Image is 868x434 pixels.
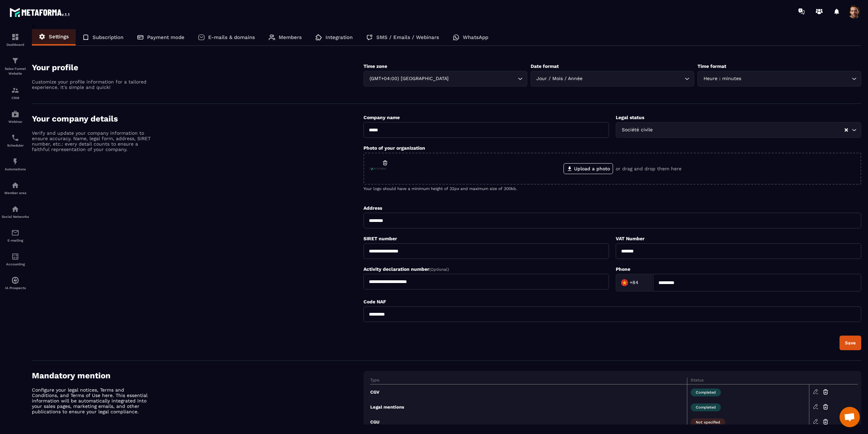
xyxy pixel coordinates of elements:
span: Heure : minutes [702,75,743,82]
span: Jour / Mois / Année [535,75,584,82]
img: formation [11,86,19,94]
p: Member area [2,191,29,195]
p: IA Prospects [2,286,29,290]
img: Country Flag [618,276,631,289]
p: Verify and update your company information to ensure accuracy. Name, legal form, address, SIRET n... [32,130,151,152]
span: (GMT+04:00) [GEOGRAPHIC_DATA] [368,75,450,82]
img: social-network [11,205,19,213]
p: or drag and drop them here [616,166,682,171]
img: scheduler [11,134,19,142]
span: Société civile [620,126,654,134]
p: Social Networks [2,215,29,219]
input: Search for option [743,75,850,82]
p: Members [279,34,302,40]
p: Payment mode [147,34,184,40]
label: Photo of your organization [363,145,425,151]
p: CRM [2,96,29,100]
p: Scheduler [2,144,29,147]
h4: Your company details [32,114,363,124]
span: Completed [691,389,721,396]
img: automations [11,110,19,118]
label: Time format [697,63,726,69]
a: accountantaccountantAccounting [2,247,29,271]
button: Clear Selected [845,128,848,133]
input: Search for option [450,75,516,82]
button: Save [840,336,861,350]
p: Automations [2,167,29,171]
div: Save [845,340,856,345]
span: Not specified [691,418,725,426]
label: Code NAF [363,299,386,304]
input: Search for option [584,75,683,82]
label: Legal status [616,115,644,120]
a: automationsautomationsAutomations [2,152,29,176]
img: accountant [11,252,19,261]
a: emailemailE-mailing [2,224,29,247]
label: VAT Number [616,236,645,241]
p: Accounting [2,262,29,266]
label: Time zone [363,63,387,69]
span: Completed [691,403,721,411]
p: WhatsApp [463,34,488,40]
div: Search for option [531,71,694,87]
label: Address [363,205,382,211]
label: Phone [616,266,630,272]
div: Search for option [363,71,527,87]
p: Dashboard [2,43,29,46]
p: Integration [325,34,353,40]
h4: Your profile [32,63,363,72]
p: E-mailing [2,239,29,242]
a: social-networksocial-networkSocial Networks [2,200,29,224]
label: Upload a photo [564,163,613,174]
p: Customize your profile information for a tailored experience. It's simple and quick! [32,79,151,90]
img: formation [11,33,19,41]
div: Open chat [840,407,860,427]
img: automations [11,157,19,166]
p: Settings [49,34,69,40]
span: (Optional) [429,267,449,272]
th: Type [370,378,687,384]
td: CGV [370,384,687,400]
input: Search for option [640,278,646,288]
label: SIRET number [363,236,397,241]
th: Status [687,378,809,384]
div: Search for option [616,122,861,138]
p: SMS / Emails / Webinars [376,34,439,40]
span: +84 [630,279,638,286]
p: E-mails & domains [208,34,255,40]
a: automationsautomationsWebinar [2,105,29,129]
img: automations [11,276,19,284]
div: Search for option [616,274,653,291]
td: CGU [370,414,687,429]
a: formationformationSales Funnel Website [2,52,29,81]
label: Company name [363,115,400,120]
a: formationformationCRM [2,81,29,105]
img: automations [11,181,19,189]
input: Search for option [654,126,844,134]
p: Configure your legal notices, Terms and Conditions, and Terms of Use here. This essential informa... [32,387,151,414]
label: Activity declaration number [363,266,449,272]
p: Your logo should have a minimum height of 32px and maximum size of 300kb. [363,186,861,191]
td: Legal mentions [370,399,687,414]
p: Webinar [2,120,29,124]
div: Search for option [697,71,861,87]
label: Date format [531,63,559,69]
p: Subscription [93,34,123,40]
img: email [11,229,19,237]
img: formation [11,57,19,65]
a: schedulerschedulerScheduler [2,129,29,152]
p: Sales Funnel Website [2,67,29,76]
img: logo [9,6,71,18]
a: automationsautomationsMember area [2,176,29,200]
a: formationformationDashboard [2,28,29,52]
h4: Mandatory mention [32,371,363,380]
